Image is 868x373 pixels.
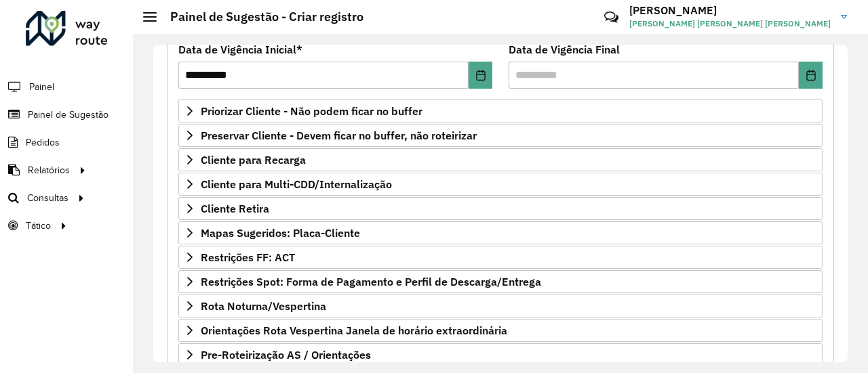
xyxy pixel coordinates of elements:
[157,9,363,24] h2: Painel de Sugestão - Criar registro
[178,270,823,293] a: Restrições Spot: Forma de Pagamento e Perfil de Descarga/Entrega
[201,106,422,116] span: Priorizar Cliente - Não podem ficar no buffer
[201,154,306,165] span: Cliente para Recarga
[629,4,831,17] h3: [PERSON_NAME]
[29,80,54,94] span: Painel
[201,130,477,141] span: Preservar Cliente - Devem ficar no buffer, não roteirizar
[509,41,620,58] label: Data de Vigência Final
[28,163,70,177] span: Relatórios
[178,246,823,269] a: Restrições FF: ACT
[201,325,507,336] span: Orientações Rota Vespertina Janela de horário extraordinária
[201,227,360,238] span: Mapas Sugeridos: Placa-Cliente
[178,319,823,342] a: Orientações Rota Vespertina Janela de horário extraordinária
[27,191,68,205] span: Consultas
[178,148,823,171] a: Cliente para Recarga
[28,108,108,122] span: Painel de Sugestão
[201,276,541,287] span: Restrições Spot: Forma de Pagamento e Perfil de Descarga/Entrega
[201,349,371,360] span: Pre-Roteirização AS / Orientações
[469,62,492,89] button: Choose Date
[178,173,823,196] a: Cliente para Multi-CDD/Internalização
[178,41,302,58] label: Data de Vigência Inicial
[799,62,823,89] button: Choose Date
[629,18,831,30] span: [PERSON_NAME] [PERSON_NAME] [PERSON_NAME]
[26,135,60,150] span: Pedidos
[201,252,295,263] span: Restrições FF: ACT
[178,100,823,123] a: Priorizar Cliente - Não podem ficar no buffer
[201,203,269,214] span: Cliente Retira
[26,219,51,233] span: Tático
[178,343,823,366] a: Pre-Roteirização AS / Orientações
[597,3,626,32] a: Contato Rápido
[178,221,823,244] a: Mapas Sugeridos: Placa-Cliente
[201,179,392,190] span: Cliente para Multi-CDD/Internalização
[201,301,326,311] span: Rota Noturna/Vespertina
[178,294,823,317] a: Rota Noturna/Vespertina
[178,124,823,147] a: Preservar Cliente - Devem ficar no buffer, não roteirizar
[178,197,823,220] a: Cliente Retira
